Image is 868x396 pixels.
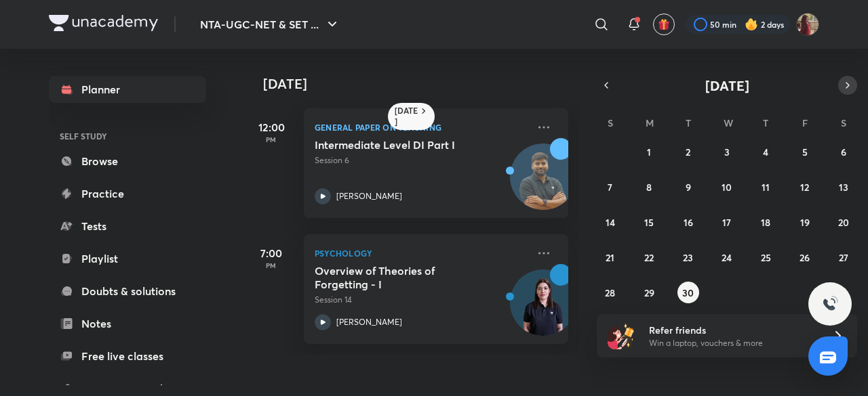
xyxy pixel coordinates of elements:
[722,216,731,229] abbr: September 17, 2025
[244,261,298,269] p: PM
[49,76,206,103] a: Planner
[608,181,612,194] abbr: September 7, 2025
[800,216,810,229] abbr: September 19, 2025
[244,135,298,144] p: PM
[745,18,758,31] img: streak
[838,216,849,229] abbr: September 20, 2025
[761,251,771,264] abbr: September 25, 2025
[608,116,613,129] abbr: Sunday
[638,141,660,162] button: September 1, 2025
[839,251,848,264] abbr: September 27, 2025
[511,277,576,342] img: Avatar
[638,246,660,268] button: September 22, 2025
[677,246,699,268] button: September 23, 2025
[644,286,654,299] abbr: September 29, 2025
[802,116,808,129] abbr: Friday
[763,116,768,129] abbr: Thursday
[841,116,846,129] abbr: Saturday
[683,251,693,264] abbr: September 23, 2025
[49,148,206,175] a: Browse
[49,15,158,35] a: Company Logo
[49,245,206,272] a: Playlist
[794,141,816,162] button: September 5, 2025
[599,176,621,198] button: September 7, 2025
[605,286,615,299] abbr: September 28, 2025
[800,181,809,194] abbr: September 12, 2025
[802,146,808,158] abbr: September 5, 2025
[647,146,651,158] abbr: September 1, 2025
[315,264,484,291] h5: Overview of Theories of Forgetting - I
[686,181,691,194] abbr: September 9, 2025
[658,18,670,30] img: avatar
[833,176,854,198] button: September 13, 2025
[686,146,690,158] abbr: September 2, 2025
[794,176,816,198] button: September 12, 2025
[244,119,298,135] h5: 12:00
[315,138,484,152] h5: Intermediate Level DI Part I
[49,278,206,305] a: Doubts & solutions
[686,116,691,129] abbr: Tuesday
[833,246,854,268] button: September 27, 2025
[49,310,206,337] a: Notes
[839,181,848,194] abbr: September 13, 2025
[315,119,528,135] p: General Paper on Teaching
[649,323,816,337] h6: Refer friends
[716,246,738,268] button: September 24, 2025
[763,146,768,158] abbr: September 4, 2025
[822,296,838,312] img: ttu
[192,11,349,38] button: NTA-UGC-NET & SET ...
[638,282,660,303] button: September 29, 2025
[716,211,738,233] button: September 17, 2025
[649,337,816,349] p: Win a laptop, vouchers & more
[644,216,654,229] abbr: September 15, 2025
[800,251,810,264] abbr: September 26, 2025
[722,181,732,194] abbr: September 10, 2025
[722,251,732,264] abbr: September 24, 2025
[638,211,660,233] button: September 15, 2025
[755,176,776,198] button: September 11, 2025
[762,181,770,194] abbr: September 11, 2025
[796,13,819,36] img: Srishti Sharma
[395,106,418,127] h6: [DATE]
[49,213,206,240] a: Tests
[705,76,749,95] span: [DATE]
[755,141,776,162] button: September 4, 2025
[833,141,854,162] button: September 6, 2025
[755,211,776,233] button: September 18, 2025
[49,125,206,148] h6: SELF STUDY
[833,211,854,233] button: September 20, 2025
[716,176,738,198] button: September 10, 2025
[315,294,528,306] p: Session 14
[336,316,402,328] p: [PERSON_NAME]
[677,211,699,233] button: September 16, 2025
[794,246,816,268] button: September 26, 2025
[616,76,838,95] button: [DATE]
[644,251,654,264] abbr: September 22, 2025
[599,211,621,233] button: September 14, 2025
[244,245,298,261] h5: 7:00
[599,246,621,268] button: September 21, 2025
[677,141,699,162] button: September 2, 2025
[755,246,776,268] button: September 25, 2025
[841,146,846,158] abbr: September 6, 2025
[716,141,738,162] button: September 3, 2025
[682,286,694,299] abbr: September 30, 2025
[677,282,699,303] button: September 30, 2025
[49,343,206,370] a: Free live classes
[263,76,582,92] h4: [DATE]
[794,211,816,233] button: September 19, 2025
[606,216,615,229] abbr: September 14, 2025
[677,176,699,198] button: September 9, 2025
[761,216,770,229] abbr: September 18, 2025
[684,216,693,229] abbr: September 16, 2025
[638,176,660,198] button: September 8, 2025
[724,116,733,129] abbr: Wednesday
[49,180,206,207] a: Practice
[646,181,652,194] abbr: September 8, 2025
[49,15,158,31] img: Company Logo
[511,151,576,216] img: Avatar
[315,154,528,167] p: Session 6
[599,282,621,303] button: September 28, 2025
[646,116,654,129] abbr: Monday
[724,146,730,158] abbr: September 3, 2025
